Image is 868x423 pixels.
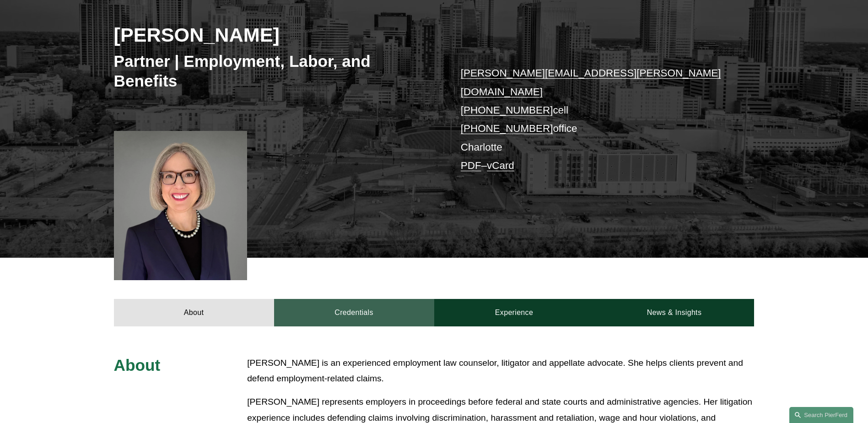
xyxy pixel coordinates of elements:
a: PDF [461,160,481,171]
p: cell office Charlotte – [461,64,728,175]
a: [PHONE_NUMBER] [461,123,553,134]
a: Credentials [274,299,434,326]
a: Search this site [789,407,853,423]
h2: [PERSON_NAME] [114,23,434,47]
p: [PERSON_NAME] is an experienced employment law counselor, litigator and appellate advocate. She h... [247,355,754,387]
a: News & Insights [594,299,754,326]
span: About [114,356,161,374]
a: vCard [487,160,514,171]
a: About [114,299,274,326]
a: [PERSON_NAME][EMAIL_ADDRESS][PERSON_NAME][DOMAIN_NAME] [461,67,721,97]
h3: Partner | Employment, Labor, and Benefits [114,51,434,91]
a: [PHONE_NUMBER] [461,104,553,116]
a: Experience [434,299,594,326]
